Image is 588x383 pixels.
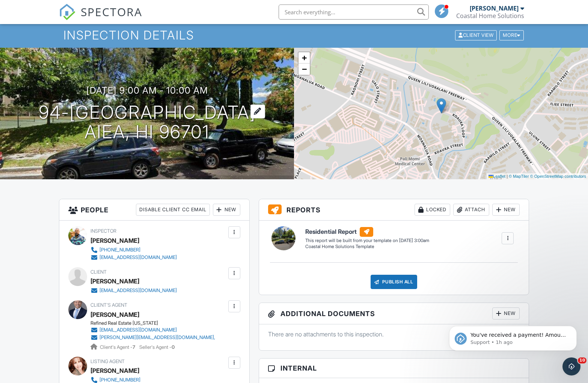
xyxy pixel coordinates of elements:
[578,357,586,363] span: 10
[100,344,136,350] span: Client's Agent -
[305,227,429,237] h6: Residential Report
[100,254,177,260] div: [EMAIL_ADDRESS][DOMAIN_NAME]
[488,174,505,179] a: Leaflet
[259,303,529,324] h3: Additional Documents
[509,174,529,179] a: © MapTiler
[90,276,139,287] div: [PERSON_NAME]
[371,275,418,289] div: Publish All
[456,12,524,20] div: Coastal Home Solutions
[90,254,177,261] a: [EMAIL_ADDRESS][DOMAIN_NAME]
[90,235,139,246] div: [PERSON_NAME]
[90,365,139,376] a: [PERSON_NAME]
[454,32,499,38] a: Client View
[305,238,429,244] div: This report will be built from your template on [DATE] 3:00am
[438,310,588,363] iframe: Intercom notifications message
[90,246,177,254] a: [PHONE_NUMBER]
[499,30,524,40] div: More
[213,204,240,216] div: New
[86,85,208,95] h3: [DATE] 9:00 am - 10:00 am
[415,204,450,216] div: Locked
[455,30,497,40] div: Client View
[302,64,307,74] span: −
[507,174,508,179] span: |
[470,5,519,12] div: [PERSON_NAME]
[100,288,177,294] div: [EMAIL_ADDRESS][DOMAIN_NAME]
[59,10,142,26] a: SPECTORA
[100,327,177,333] div: [EMAIL_ADDRESS][DOMAIN_NAME]
[279,5,429,20] input: Search everything...
[90,287,177,294] a: [EMAIL_ADDRESS][DOMAIN_NAME]
[259,359,529,378] h3: Internal
[299,64,310,75] a: Zoom out
[90,269,107,275] span: Client
[133,344,135,350] strong: 7
[81,4,142,20] span: SPECTORA
[136,204,210,216] div: Disable Client CC Email
[453,204,489,216] div: Attach
[100,335,215,341] div: [PERSON_NAME][EMAIL_ADDRESS][DOMAIN_NAME],
[59,4,75,20] img: The Best Home Inspection Software - Spectora
[90,359,125,364] span: Listing Agent
[492,307,520,319] div: New
[90,326,215,334] a: [EMAIL_ADDRESS][DOMAIN_NAME]
[100,377,140,383] div: [PHONE_NUMBER]
[305,244,429,250] div: Coastal Home Solutions Template
[172,344,175,350] strong: 0
[59,199,249,221] h3: People
[90,228,116,234] span: Inspector
[562,357,580,375] iframe: Intercom live chat
[100,247,140,253] div: [PHONE_NUMBER]
[437,98,446,114] img: Marker
[90,334,215,341] a: [PERSON_NAME][EMAIL_ADDRESS][DOMAIN_NAME],
[90,309,139,320] a: [PERSON_NAME]
[492,204,520,216] div: New
[63,29,524,42] h1: Inspection Details
[530,174,586,179] a: © OpenStreetMap contributors
[259,199,529,221] h3: Reports
[302,53,307,62] span: +
[299,52,310,64] a: Zoom in
[268,330,520,338] p: There are no attachments to this inspection.
[139,344,175,350] span: Seller's Agent -
[90,302,127,308] span: Client's Agent
[39,103,256,142] h1: 94-[GEOGRAPHIC_DATA] Aiea, HI 96701
[90,320,221,326] div: Refined Real Estate [US_STATE]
